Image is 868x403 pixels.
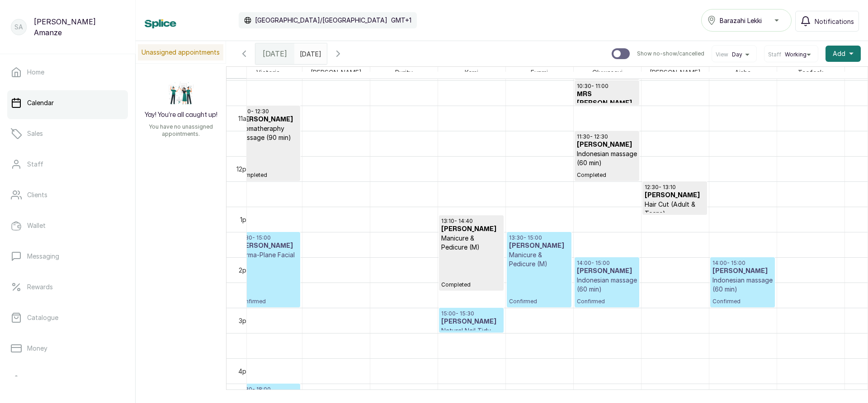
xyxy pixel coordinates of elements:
span: Funmi [529,67,550,78]
h2: Yay! You’re all caught up! [145,111,217,120]
div: 1pm [238,215,253,224]
h3: [PERSON_NAME] [441,317,501,326]
h3: [PERSON_NAME] [645,191,705,200]
p: Natural Nail Tidy (Hand) [441,326,501,344]
h3: MRS [PERSON_NAME] [577,90,637,108]
h3: [PERSON_NAME] [577,140,637,149]
span: Barazahi Lekki [720,16,762,25]
p: 12:30 - 13:10 [645,184,705,191]
span: Victoria [255,67,282,78]
a: Catalogue [7,305,128,330]
p: Manicure & Pedicure (M) [509,250,569,269]
p: 14:00 - 15:00 [712,259,773,267]
h3: [PERSON_NAME] [238,241,298,250]
p: You have no unassigned appointments. [141,123,221,138]
p: Completed [441,252,501,288]
p: Settings [27,376,52,385]
span: View [716,51,728,58]
div: 11am [236,114,253,123]
p: Home [27,68,44,77]
p: 11:00 - 12:30 [238,108,298,115]
div: [DATE] [255,43,294,64]
a: Calendar [7,90,128,116]
p: Indonesian massage (60 min) [577,276,637,294]
a: Clients [7,182,128,208]
span: Day [732,51,742,58]
button: Add [826,46,861,62]
p: Calendar [27,98,54,107]
p: Indonesian massage (60 min) [712,276,773,294]
h3: [PERSON_NAME] [712,267,773,276]
p: 10:30 - 11:00 [577,83,637,90]
span: Kemi [463,67,480,78]
p: 16:30 - 18:00 [238,386,298,393]
p: 14:00 - 15:00 [577,259,637,267]
button: Barazahi Lekki [701,9,792,32]
p: 11:30 - 12:30 [577,133,637,140]
p: Unassigned appointments [138,44,223,60]
p: SA [14,23,23,32]
p: Completed [577,167,637,179]
p: GMT+1 [391,16,411,25]
a: Wallet [7,213,128,238]
p: 13:30 - 15:00 [509,234,569,241]
span: Purity [393,67,415,78]
p: Staff [27,160,43,169]
a: Staff [7,152,128,177]
h3: [PERSON_NAME] [577,267,637,276]
p: Wallet [27,221,46,230]
a: Money [7,336,128,361]
a: Sales [7,121,128,146]
span: Aisha [733,67,753,78]
span: [DATE] [263,48,287,59]
p: [PERSON_NAME] Amanze [34,16,124,38]
p: Indonesian massage (60 min) [577,149,637,167]
span: Staff [768,51,781,58]
span: Oluwaseyi [590,67,624,78]
div: 4pm [236,366,253,376]
a: Settings [7,368,128,394]
p: Rewards [27,283,53,292]
div: 2pm [237,265,253,275]
button: StaffWorking [768,51,814,58]
p: Clients [27,190,47,199]
p: Confirmed [238,259,298,305]
p: Completed [238,142,298,179]
p: Confirmed [577,294,637,305]
p: Aromatheraphy Massage (90 min) [238,124,298,142]
h3: [PERSON_NAME] [238,115,298,124]
a: Rewards [7,274,128,300]
p: Derma-Plane Facial [238,250,298,259]
span: Notifications [815,17,854,26]
p: Messaging [27,252,59,261]
p: Hair Cut (Adult & Teens) [645,200,705,218]
h3: [PERSON_NAME] [509,241,569,250]
div: 12pm [235,164,253,174]
span: [PERSON_NAME] [309,67,363,78]
span: Taofeek [796,67,825,78]
button: Notifications [795,11,859,32]
div: 3pm [237,316,253,325]
p: Manicure & Pedicure (M) [441,234,501,252]
p: [GEOGRAPHIC_DATA]/[GEOGRAPHIC_DATA] [255,16,387,25]
p: Confirmed [509,269,569,305]
p: 13:10 - 14:40 [441,218,501,225]
a: Home [7,60,128,85]
h3: [PERSON_NAME] [441,225,501,234]
p: Catalogue [27,313,58,322]
span: Working [785,51,807,58]
p: 13:30 - 15:00 [238,234,298,241]
p: 15:00 - 15:30 [441,310,501,317]
button: ViewDay [716,51,753,58]
p: Money [27,344,47,353]
span: [PERSON_NAME] [648,67,703,78]
p: Show no-show/cancelled [637,50,704,57]
span: Add [833,49,845,58]
a: Messaging [7,244,128,269]
p: Confirmed [712,294,773,305]
p: Sales [27,129,43,138]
